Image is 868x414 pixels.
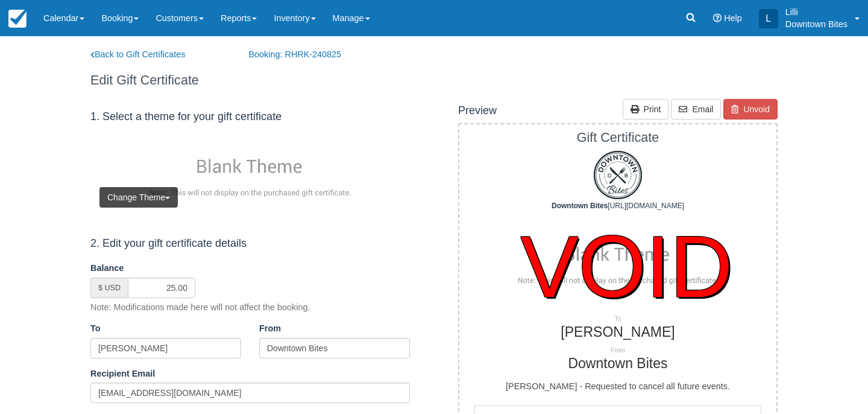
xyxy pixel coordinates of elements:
span: Help [724,13,742,23]
label: From [259,322,289,335]
h1: Edit Gift Certificate [81,73,416,88]
h2: [PERSON_NAME] [450,325,785,340]
h4: 1. Select a theme for your gift certificate [90,111,410,123]
input: Email [90,383,410,403]
a: Unvoid [723,99,778,119]
a: Email [671,99,721,119]
h1: Gift Certificate [450,130,785,145]
p: Lilli [785,6,848,18]
div: VOID [450,205,803,330]
span: [URL][DOMAIN_NAME] [552,202,684,210]
strong: Downtown Bites [552,202,608,210]
label: To [90,322,121,335]
h4: 2. Edit your gift certificate details [90,238,410,250]
input: Name [90,338,241,358]
p: Downtown Bites [785,18,848,30]
img: checkfront-main-nav-mini-logo.png [8,10,27,28]
img: none.png [90,135,410,215]
h2: Downtown Bites [450,356,785,371]
div: [PERSON_NAME] - Requested to cancel all future events. [459,371,776,405]
input: 0.00 [128,278,195,298]
i: Help [713,14,722,22]
a: Print [623,99,669,119]
small: $ USD [98,284,121,292]
a: Booking: RHRK-240825 [240,48,398,61]
div: L [759,9,778,28]
p: Note: Modifications made here will not affect the booking. [90,301,310,314]
button: Change Theme [99,187,178,208]
p: From [450,346,785,355]
h4: Preview [458,105,497,117]
a: Back to Gift Certificates [81,48,240,61]
input: Name [259,338,410,358]
label: Balance [90,262,124,275]
img: logo [594,151,642,199]
label: Recipient Email [90,368,155,380]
